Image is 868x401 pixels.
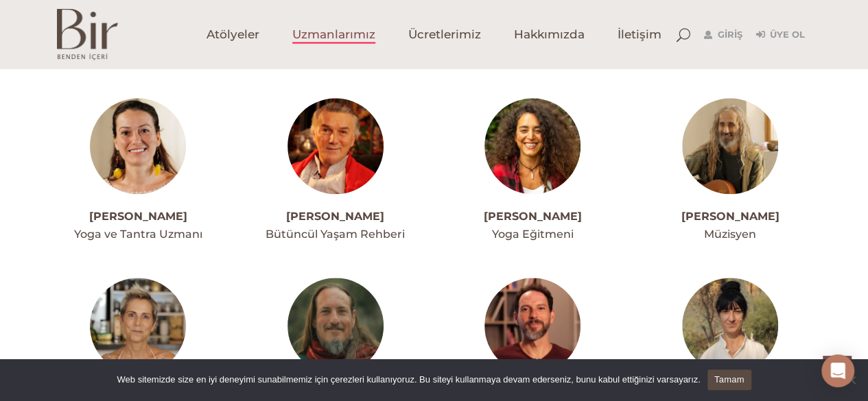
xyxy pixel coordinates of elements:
[704,27,742,43] a: Giriş
[492,228,574,241] span: Yoga Eğitmeni
[292,27,375,42] span: Uzmanlarımız
[266,228,405,241] span: Bütüncül Yaşam Rehberi
[89,210,187,223] a: [PERSON_NAME]
[90,278,186,374] img: Ulli_Allmendinger_004_copy-300x300.jpg
[117,373,700,387] span: Web sitemizde size en iyi deneyimi sunabilmemiz için çerezleri kullanıyoruz. Bu siteyi kullanmaya...
[484,278,580,374] img: Vardha_Rainer_005_copy-300x300.jpg
[484,210,582,223] a: [PERSON_NAME]
[74,228,202,241] span: Yoga ve Tantra Uzmanı
[286,210,384,223] a: [PERSON_NAME]
[90,98,186,194] img: sinembeykurtprofil-300x300.jpg
[288,278,384,374] img: uygarprofil-300x300.jpg
[288,98,384,194] img: Suayip_Dagistanli_002-300x300.jpg
[681,210,779,223] a: [PERSON_NAME]
[682,98,778,194] img: tuncay-300x300.jpg
[707,369,751,390] a: Tamam
[408,27,481,42] span: Ücretlerimiz
[682,278,778,374] img: zeynep_barut-300x300.png
[514,27,585,42] span: Hakkımızda
[618,27,661,42] span: İletişim
[207,27,259,42] span: Atölyeler
[484,98,580,194] img: tugbaprofil-300x300.jpg
[756,27,805,43] a: Üye Ol
[704,228,756,241] span: Müzisyen
[821,354,854,387] div: Open Intercom Messenger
